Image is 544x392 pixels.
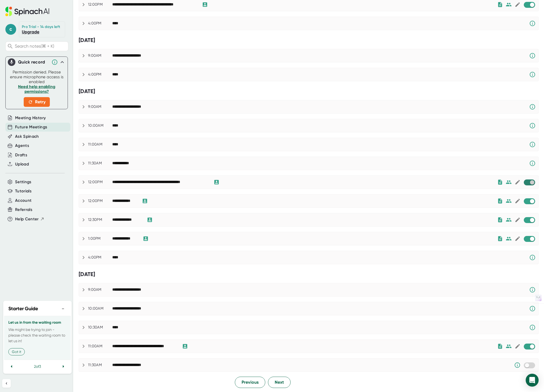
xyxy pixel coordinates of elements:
span: Search notes (⌘ + K) [15,44,67,49]
span: Help Center [15,216,39,222]
div: 4:00PM [88,21,112,26]
div: [DATE] [79,37,539,44]
div: 4:00PM [88,72,112,77]
div: 11:00AM [88,344,112,349]
button: Previous [235,377,265,388]
span: 2 of 3 [34,364,41,369]
div: 11:30AM [88,363,112,368]
div: 9:00AM [88,104,112,109]
button: Retry [24,97,50,107]
svg: Spinach requires a video conference link. [529,287,536,293]
div: 1:00PM [88,236,112,241]
button: Agents [15,143,29,149]
p: We might be trying to join - please check the waiting room to let us in! [8,327,67,344]
div: 12:00PM [88,180,112,185]
div: 10:00AM [88,123,112,128]
div: Open Intercom Messenger [526,374,539,387]
a: Upgrade [22,29,39,34]
div: 10:30AM [88,325,112,330]
h3: Let us in from the waiting room [8,320,67,325]
div: 11:30AM [88,161,112,166]
div: Quick record [18,59,49,65]
div: [DATE] [79,88,539,95]
button: Help Center [15,216,44,222]
div: 12:00PM [88,2,112,7]
svg: Spinach requires a video conference link. [529,254,536,261]
button: Upload [15,161,29,167]
div: Pro Trial - 14 days left [22,24,60,29]
svg: Spinach requires a video conference link. [529,141,536,148]
svg: Spinach requires a video conference link. [529,305,536,312]
button: Tutorials [15,188,32,194]
button: Future Meetings [15,124,47,130]
button: Settings [15,179,32,185]
svg: Spinach requires a video conference link. [529,122,536,129]
svg: Spinach requires a video conference link. [529,52,536,59]
span: c [5,24,16,35]
svg: Someone has manually disabled Spinach from this meeting. [514,362,521,368]
button: Got it [8,348,25,355]
button: Ask Spinach [15,133,39,140]
button: Referrals [15,207,32,213]
div: 4:00PM [88,255,112,260]
button: Drafts [15,152,27,158]
div: 10:00AM [88,306,112,311]
svg: Spinach requires a video conference link. [529,104,536,110]
button: Collapse sidebar [2,379,11,388]
button: Next [268,377,291,388]
div: 11:00AM [88,142,112,147]
div: Quick record [8,57,65,68]
span: Previous [242,379,259,386]
button: Meeting History [15,115,46,121]
span: Next [275,379,284,386]
button: − [60,305,67,313]
div: 9:00AM [88,53,112,58]
svg: Spinach requires a video conference link. [529,324,536,331]
svg: Spinach requires a video conference link. [529,71,536,78]
div: 9:00AM [88,287,112,292]
div: [DATE] [79,271,539,278]
svg: Spinach requires a video conference link. [529,20,536,27]
a: Need help enabling permissions? [18,84,55,94]
h2: Starter Guide [8,305,38,312]
div: 12:30PM [88,217,112,222]
div: 12:00PM [88,199,112,203]
span: Retry [28,99,46,105]
svg: Spinach requires a video conference link. [529,160,536,167]
button: Account [15,197,32,204]
div: Permission denied. Please ensure microphone access is enabled [9,70,64,107]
